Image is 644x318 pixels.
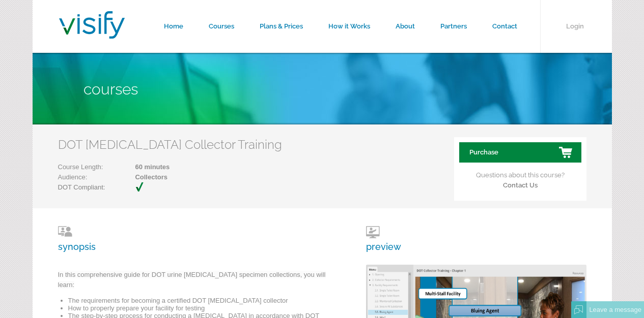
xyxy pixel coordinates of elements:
[586,301,644,318] div: Leave a message
[68,297,333,304] li: The requirements for becoming a certified DOT [MEDICAL_DATA] collector
[58,182,155,193] p: DOT Compliant:
[459,142,581,163] a: Purchase
[83,80,138,98] span: Courses
[58,162,170,172] p: Course Length:
[59,11,125,39] img: Visify Training
[503,181,538,189] a: Contact Us
[58,226,333,252] h3: synopsis
[366,226,401,252] h3: preview
[68,304,333,312] li: How to properly prepare your facility for testing
[574,305,583,314] img: Offline
[103,172,170,182] span: Collectors
[58,172,170,182] p: Audience:
[58,137,295,152] h2: DOT [MEDICAL_DATA] Collector Training
[59,27,125,42] a: Visify Training
[103,162,170,172] span: 60 minutes
[58,271,326,289] span: In this comprehensive guide for DOT urine [MEDICAL_DATA] specimen collections, you will learn:
[459,163,581,190] p: Questions about this course?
